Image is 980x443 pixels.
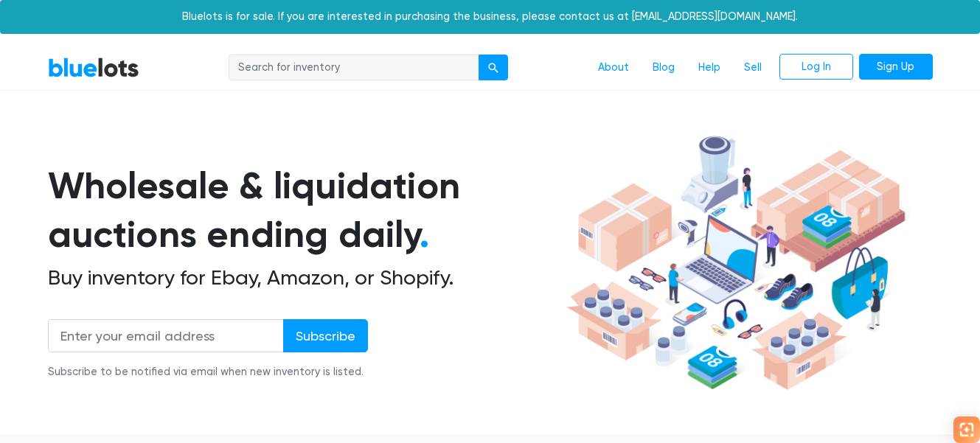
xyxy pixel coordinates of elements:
[561,129,911,397] img: hero-ee84e7d0318cb26816c560f6b4441b76977f77a177738b4e94f68c95b2b83dbb.png
[420,212,429,257] span: .
[48,57,139,78] a: BlueLots
[48,265,561,290] h2: Buy inventory for Ebay, Amazon, or Shopify.
[732,54,774,82] a: Sell
[687,54,732,82] a: Help
[48,161,561,259] h1: Wholesale & liquidation auctions ending daily
[48,364,368,380] div: Subscribe to be notified via email when new inventory is listed.
[283,319,368,352] input: Subscribe
[779,54,853,80] a: Log In
[586,54,641,82] a: About
[48,319,284,352] input: Enter your email address
[229,55,479,81] input: Search for inventory
[641,54,687,82] a: Blog
[859,54,933,80] a: Sign Up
